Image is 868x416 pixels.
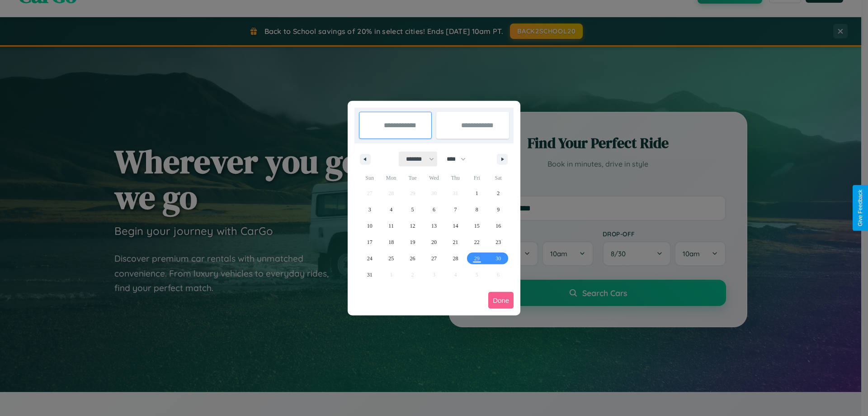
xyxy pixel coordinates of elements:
[466,201,487,218] button: 8
[474,234,480,250] span: 22
[402,218,423,234] button: 12
[402,201,423,218] button: 5
[466,234,487,250] button: 22
[359,201,380,218] button: 3
[488,292,514,309] button: Done
[410,218,415,234] span: 12
[445,171,466,185] span: Thu
[466,185,487,201] button: 1
[423,234,444,250] button: 20
[445,234,466,250] button: 21
[367,234,373,250] span: 17
[380,171,401,185] span: Mon
[380,234,401,250] button: 18
[466,171,487,185] span: Fri
[423,250,444,267] button: 27
[474,250,480,267] span: 29
[359,267,380,283] button: 31
[410,250,415,267] span: 26
[488,250,509,267] button: 30
[495,250,501,267] span: 30
[423,201,444,218] button: 6
[390,201,392,218] span: 4
[359,234,380,250] button: 17
[402,234,423,250] button: 19
[466,250,487,267] button: 29
[495,218,501,234] span: 16
[497,185,500,201] span: 2
[431,234,437,250] span: 20
[857,190,863,226] div: Give Feedback
[453,250,458,267] span: 28
[488,218,509,234] button: 16
[411,201,414,218] span: 5
[380,201,401,218] button: 4
[433,201,435,218] span: 6
[380,250,401,267] button: 25
[476,185,478,201] span: 1
[388,218,394,234] span: 11
[380,218,401,234] button: 11
[367,267,373,283] span: 31
[488,171,509,185] span: Sat
[454,201,457,218] span: 7
[474,218,480,234] span: 15
[359,171,380,185] span: Sun
[359,218,380,234] button: 10
[431,250,437,267] span: 27
[402,171,423,185] span: Tue
[445,250,466,267] button: 28
[423,218,444,234] button: 13
[388,234,394,250] span: 18
[367,218,373,234] span: 10
[476,201,478,218] span: 8
[466,218,487,234] button: 15
[497,201,500,218] span: 9
[410,234,415,250] span: 19
[367,250,373,267] span: 24
[453,218,458,234] span: 14
[445,218,466,234] button: 14
[488,234,509,250] button: 23
[453,234,458,250] span: 21
[495,234,501,250] span: 23
[423,171,444,185] span: Wed
[445,201,466,218] button: 7
[431,218,437,234] span: 13
[359,250,380,267] button: 24
[402,250,423,267] button: 26
[488,185,509,201] button: 2
[488,201,509,218] button: 9
[368,201,371,218] span: 3
[388,250,394,267] span: 25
